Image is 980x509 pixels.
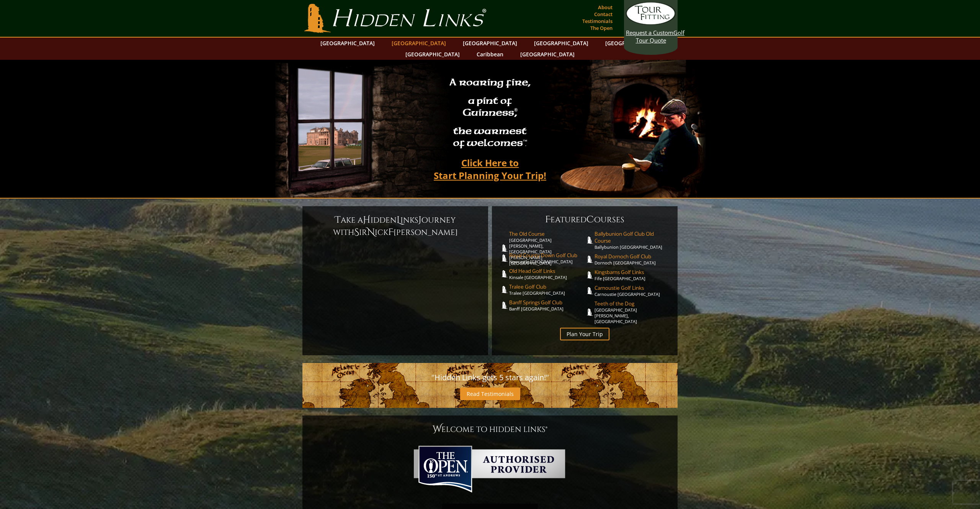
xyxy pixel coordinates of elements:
a: Testimonials [580,16,614,26]
h6: eatured ourses [500,213,670,226]
a: Tralee Golf ClubTralee [GEOGRAPHIC_DATA] [509,283,585,296]
span: The Old Course [509,230,585,237]
span: N [367,226,375,238]
a: Kingsbarns Golf LinksFife [GEOGRAPHIC_DATA] [595,269,670,281]
a: The Open [588,23,614,33]
a: Teeth of the Dog[GEOGRAPHIC_DATA][PERSON_NAME], [GEOGRAPHIC_DATA] [595,300,670,324]
span: Royal County Down Golf Club [509,252,585,259]
a: Click Here toStart Planning Your Trip! [426,154,554,184]
p: "Hidden Links gets 5 stars again!" [310,371,670,384]
a: Carnoustie Golf LinksCarnoustie [GEOGRAPHIC_DATA] [595,284,670,297]
a: Caribbean [473,49,507,60]
span: F [388,226,394,238]
a: Plan Your Trip [560,328,609,340]
a: [GEOGRAPHIC_DATA] [516,49,578,60]
a: Royal Dornoch Golf ClubDornoch [GEOGRAPHIC_DATA] [595,253,670,266]
a: Old Head Golf LinksKinsale [GEOGRAPHIC_DATA] [509,268,585,280]
a: [GEOGRAPHIC_DATA] [601,38,663,49]
span: Ballybunion Golf Club Old Course [595,230,670,244]
span: T [335,214,341,226]
span: Banff Springs Golf Club [509,299,585,306]
a: [GEOGRAPHIC_DATA] [530,38,592,49]
span: J [418,214,421,226]
span: S [354,226,359,238]
span: Royal Dornoch Golf Club [595,253,670,260]
a: The Old Course[GEOGRAPHIC_DATA][PERSON_NAME], [GEOGRAPHIC_DATA][PERSON_NAME] [GEOGRAPHIC_DATA] [509,230,585,266]
span: Kingsbarns Golf Links [595,269,670,276]
span: Tralee Golf Club [509,283,585,290]
span: C [586,213,594,226]
a: [GEOGRAPHIC_DATA] [459,38,521,49]
h1: Welcome To Hidden Links® [310,423,670,435]
span: H [363,214,371,226]
span: F [545,213,550,226]
span: Carnoustie Golf Links [595,284,670,291]
span: Teeth of the Dog [595,300,670,307]
a: Request a CustomGolf Tour Quote [626,2,676,44]
span: Old Head Golf Links [509,268,585,274]
a: [GEOGRAPHIC_DATA] [402,49,464,60]
a: Royal County Down Golf ClubNewcastle [GEOGRAPHIC_DATA] [509,252,585,264]
a: Contact [592,9,614,20]
span: Request a Custom [626,29,673,36]
a: About [596,2,614,13]
a: [GEOGRAPHIC_DATA] [388,38,450,49]
a: Ballybunion Golf Club Old CourseBallybunion [GEOGRAPHIC_DATA] [595,230,670,250]
span: L [397,214,400,226]
a: Banff Springs Golf ClubBanff [GEOGRAPHIC_DATA] [509,299,585,312]
h2: A roaring fire, a pint of Guinness , the warmest of welcomes™. [444,73,536,154]
a: [GEOGRAPHIC_DATA] [317,38,379,49]
a: Read Testimonials [460,387,520,400]
h6: ake a idden inks ourney with ir ick [PERSON_NAME] [310,214,480,238]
